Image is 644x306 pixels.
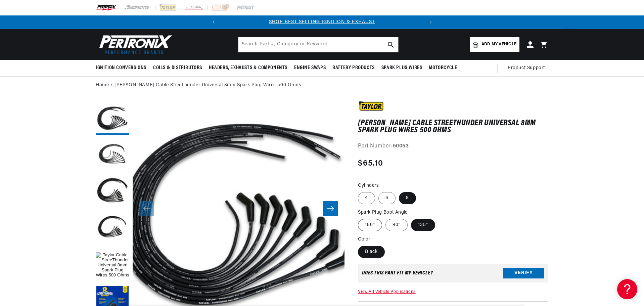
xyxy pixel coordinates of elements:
div: 1 of 2 [220,18,424,26]
button: Translation missing: en.sections.announcements.next_announcement [424,15,438,29]
legend: Cylinders [358,182,379,189]
button: Verify [503,268,544,278]
slideshow-component: Translation missing: en.sections.announcements.announcement_bar [79,15,565,29]
summary: Coils & Distributors [150,60,205,76]
button: Translation missing: en.sections.announcements.previous_announcement [207,15,220,29]
label: 135° [411,219,435,231]
button: Load image 7 in gallery view [96,212,129,246]
span: Ignition Conversions [96,64,146,72]
label: 6 [378,192,396,204]
summary: Product Support [508,60,548,76]
span: $65.10 [358,158,383,170]
button: Load image 8 in gallery view [96,138,129,172]
button: search button [383,37,398,52]
a: View All Vehicle Applications [358,290,415,294]
span: Coils & Distributors [153,64,202,72]
h1: [PERSON_NAME] Cable StreeThunder Universal 8mm Spark Plug Wires 500 Ohms [358,120,548,134]
button: Load image 10 in gallery view [96,175,129,209]
summary: Battery Products [329,60,378,76]
div: Does This part fit My vehicle? [362,270,433,276]
button: Slide left [139,201,154,216]
span: Headers, Exhausts & Components [209,64,287,72]
a: Add my vehicle [470,37,519,52]
a: SHOP BEST SELLING IGNITION & EXHAUST [269,19,375,25]
div: Part Number: [358,142,548,151]
button: Load image 1 in gallery view [96,249,129,282]
summary: Motorcycle [425,60,460,76]
span: Battery Products [332,64,375,72]
span: Spark Plug Wires [381,64,422,72]
summary: Engine Swaps [291,60,329,76]
summary: Spark Plug Wires [378,60,426,76]
label: Black [358,246,385,258]
input: Search Part #, Category or Keyword [238,37,398,52]
label: 180° [358,219,382,231]
span: Motorcycle [429,64,457,72]
summary: Ignition Conversions [96,60,150,76]
span: Add my vehicle [481,41,516,48]
a: Home [96,82,109,89]
a: [PERSON_NAME] Cable StreeThunder Universal 8mm Spark Plug Wires 500 Ohms [114,82,301,89]
span: Product Support [508,64,545,72]
span: Engine Swaps [294,64,326,72]
legend: Color [358,236,371,243]
legend: Spark Plug Boot Angle [358,209,408,216]
button: Load image 9 in gallery view [96,101,129,135]
label: 90° [385,219,408,231]
button: Slide right [323,201,338,216]
nav: breadcrumbs [96,82,548,89]
img: Pertronix [96,33,173,56]
summary: Headers, Exhausts & Components [205,60,291,76]
label: 4 [358,192,375,204]
strong: 50053 [393,143,409,149]
div: Announcement [220,18,424,26]
label: 8 [399,192,416,204]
